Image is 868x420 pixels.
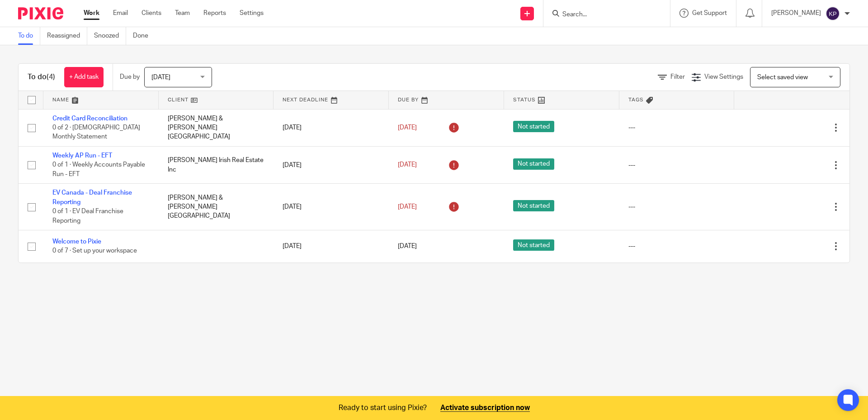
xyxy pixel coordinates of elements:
span: Not started [513,158,554,170]
td: [DATE] [274,230,389,262]
td: [PERSON_NAME] & [PERSON_NAME] [GEOGRAPHIC_DATA] [159,184,274,230]
input: Search [561,11,643,19]
a: Settings [240,9,264,18]
img: Pixie [18,7,63,19]
a: Clients [142,9,161,18]
a: Snoozed [94,27,126,45]
p: Due by [120,72,140,81]
span: [DATE] [398,243,417,249]
span: Tags [628,97,644,102]
span: [DATE] [398,124,417,131]
span: Not started [513,121,554,132]
a: EV Canada - Deal Franchise Reporting [52,190,132,205]
div: --- [628,161,726,170]
span: 0 of 1 · Weekly Accounts Payable Run - EFT [52,162,145,178]
div: --- [628,242,726,251]
h1: To do [28,72,55,82]
td: [DATE] [274,146,389,183]
span: 0 of 2 · [DEMOGRAPHIC_DATA] Monthly Statement [52,124,140,140]
span: Select saved view [757,74,808,81]
a: Work [84,9,99,18]
a: Reports [203,9,226,18]
p: [PERSON_NAME] [771,9,821,18]
a: Done [133,27,155,45]
td: [PERSON_NAME] & [PERSON_NAME] [GEOGRAPHIC_DATA] [159,109,274,146]
span: Not started [513,200,554,211]
span: Get Support [692,10,727,16]
span: [DATE] [398,162,417,168]
td: [DATE] [274,184,389,230]
a: Email [113,9,128,18]
a: Credit Card Reconciliation [52,115,127,122]
a: Reassigned [47,27,87,45]
span: 0 of 7 · Set up your workspace [52,248,137,254]
div: --- [628,202,726,211]
span: 0 of 1 · EV Deal Franchise Reporting [52,208,123,224]
span: Not started [513,239,554,251]
td: [DATE] [274,109,389,146]
td: [PERSON_NAME] Irish Real Estate Inc [159,146,274,183]
a: Team [175,9,190,18]
a: + Add task [64,67,104,87]
span: Filter [670,74,685,80]
span: [DATE] [151,74,170,81]
span: View Settings [704,74,743,80]
a: Welcome to Pixie [52,239,101,245]
img: svg%3E [826,6,840,21]
span: [DATE] [398,204,417,210]
a: Weekly AP Run - EFT [52,153,112,159]
div: --- [628,123,726,132]
a: To do [18,27,40,45]
span: (4) [47,73,55,81]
